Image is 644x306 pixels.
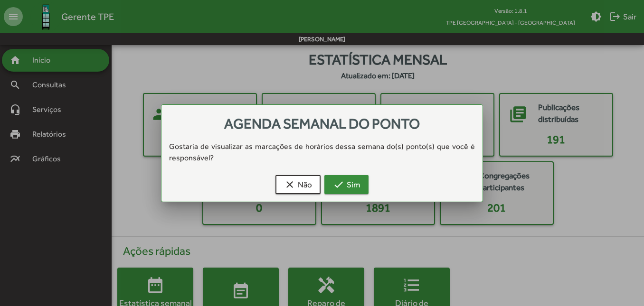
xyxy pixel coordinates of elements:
button: Sim [324,175,369,194]
mat-icon: check [333,179,344,190]
span: Não [284,176,312,193]
div: Gostaria de visualizar as marcações de horários dessa semana do(s) ponto(s) que você é responsável? [161,141,483,164]
mat-icon: clear [284,179,295,190]
span: Agenda semanal do ponto [224,115,420,132]
button: Não [275,175,321,194]
span: Sim [333,176,360,193]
